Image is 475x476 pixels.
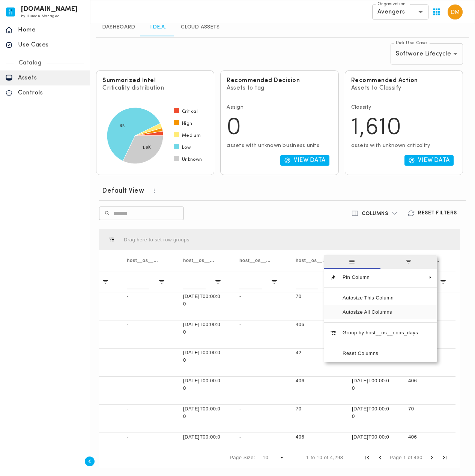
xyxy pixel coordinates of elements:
[239,405,278,413] p: -
[6,7,15,16] img: invicta.io
[102,77,208,84] h6: Summarized Intel
[440,278,446,285] button: Open Filter Menu
[296,293,334,300] p: 70
[296,274,318,289] input: host__os__eoas_days Filter Input
[263,455,278,460] div: 10
[182,145,191,151] span: Low
[362,211,388,217] h6: Columns
[324,455,328,460] span: of
[306,455,309,460] span: 1
[183,274,206,289] input: host__os__eoas_date Filter Input
[372,4,428,19] div: Avengers
[127,349,165,356] p: -
[183,405,221,420] p: [DATE]T00:00:00
[227,104,332,111] p: Assign
[158,278,165,285] button: Open Filter Menu
[124,237,189,242] div: Row Groups
[183,321,221,336] p: [DATE]T00:00:00
[337,270,424,284] span: Pin Column
[337,291,424,305] span: Autosize This Column
[445,1,466,22] button: User
[296,321,334,328] p: 406
[182,157,202,163] span: Unknown
[351,77,457,84] h6: Recommended Action
[418,210,457,217] h6: Reset Filters
[324,255,380,269] span: general
[258,452,288,464] div: Page Size
[96,18,141,36] a: Dashboard
[215,278,221,285] button: Open Filter Menu
[183,433,221,448] p: [DATE]T00:00:00
[227,77,332,84] h6: Recommended Decision
[102,187,144,196] h6: Default View
[448,4,463,19] img: David Medallo
[296,349,334,356] p: 42
[408,433,446,441] p: 406
[18,74,84,82] p: Assets
[230,455,255,460] div: Page Size:
[408,405,446,413] p: 70
[296,258,327,263] span: host__os__eoas_days
[403,207,463,220] button: Reset Filters
[14,59,47,67] p: Catalog
[330,455,343,460] span: 4,298
[408,377,446,385] p: 406
[280,155,329,166] button: View Data
[18,89,84,97] p: Controls
[127,321,165,328] p: -
[182,109,198,115] span: Critical
[324,255,437,362] div: Column Menu
[227,84,332,92] p: Assets to tag
[337,326,424,340] span: Group by host__os__eoas_days
[428,454,435,461] div: Next Page
[182,133,201,139] span: Medium
[183,377,221,392] p: [DATE]T00:00:00
[351,104,457,111] p: Classify
[183,349,221,364] p: [DATE]T00:00:00
[183,258,215,263] span: host__os__eoas_date
[127,274,149,289] input: host__os__eoas Filter Input
[227,142,332,149] p: assets with unknown business units
[18,26,84,34] p: Home
[418,157,450,164] p: View Data
[380,255,437,269] span: filter
[127,433,165,441] p: -
[183,293,221,308] p: [DATE]T00:00:00
[337,305,424,319] span: Autosize All Columns
[364,454,371,461] div: First Page
[175,18,225,36] a: Cloud Assets
[271,278,278,285] button: Open Filter Menu
[239,349,278,356] p: -
[352,433,390,448] p: [DATE]T00:00:00
[296,405,334,413] p: 70
[351,84,457,92] p: Assets to Classify
[127,293,165,300] p: -
[391,43,463,64] div: Software Lifecycle
[441,454,448,461] div: Last Page
[102,84,208,92] p: Criticality distribution
[408,455,412,460] span: of
[296,377,334,385] p: 406
[141,18,175,36] a: I.DE.A.
[294,157,326,164] p: View Data
[182,121,192,127] span: High
[311,455,315,460] span: to
[239,377,278,385] p: -
[127,405,165,413] p: -
[21,14,60,18] span: by Human Managed
[239,293,278,300] p: -
[227,116,242,140] span: 0
[351,116,402,140] span: 1,610
[377,1,406,7] label: Organization
[414,455,422,460] span: 430
[347,207,403,220] button: Columns
[21,7,78,12] h6: [DOMAIN_NAME]
[377,454,383,461] div: Previous Page
[143,145,151,150] text: 1.6K
[239,433,278,441] p: -
[239,321,278,328] p: -
[352,377,390,392] p: [DATE]T00:00:00
[404,155,454,166] button: View Data
[239,274,262,289] input: host__os__eol Filter Input
[120,124,125,128] text: 3K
